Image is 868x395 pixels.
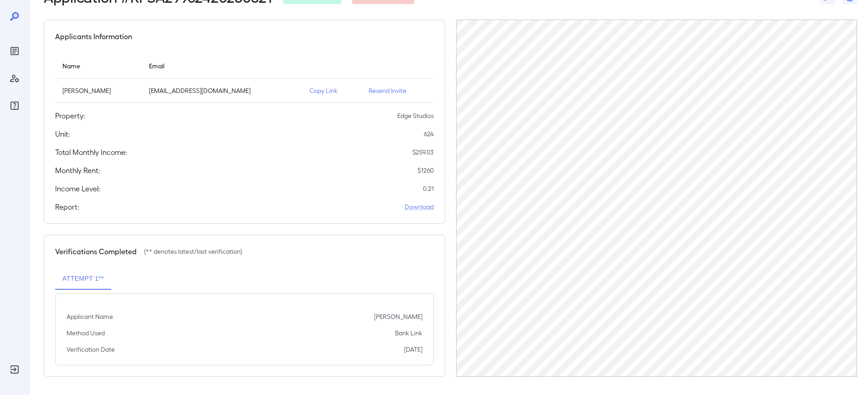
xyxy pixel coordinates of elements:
[62,86,134,95] p: [PERSON_NAME]
[412,148,434,157] p: $ 259.03
[395,328,422,338] p: Bank Link
[309,86,354,95] p: Copy Link
[404,345,422,354] p: [DATE]
[424,129,434,139] p: 624
[374,312,422,321] p: [PERSON_NAME]
[7,71,22,86] div: Manage Users
[144,247,242,256] p: (** denotes latest/last verification)
[67,345,115,354] p: Verification Date
[55,53,142,79] th: Name
[55,31,132,42] h5: Applicants Information
[55,201,79,212] h5: Report:
[417,166,434,175] p: $ 1260
[55,183,100,194] h5: Income Level:
[55,53,434,103] table: simple table
[369,86,426,95] p: Resend Invite
[55,128,70,139] h5: Unit:
[67,312,113,321] p: Applicant Name
[149,86,295,95] p: [EMAIL_ADDRESS][DOMAIN_NAME]
[7,98,22,113] div: FAQ
[55,147,127,158] h5: Total Monthly Income:
[55,165,100,176] h5: Monthly Rent:
[397,111,434,120] p: Edge Studios
[55,110,85,121] h5: Property:
[55,246,137,257] h5: Verifications Completed
[7,362,22,377] div: Log Out
[423,184,434,193] p: 0.21
[67,328,105,338] p: Method Used
[142,53,302,79] th: Email
[405,202,434,211] a: Download
[55,268,111,290] button: Attempt 1**
[7,44,22,58] div: Reports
